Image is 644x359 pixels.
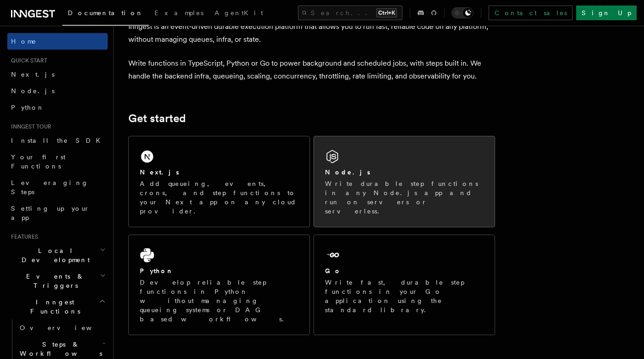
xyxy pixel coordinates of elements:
span: Overview [20,324,114,331]
a: Setting up your app [7,200,108,226]
button: Search...Ctrl+K [298,6,402,20]
a: Get started [128,112,186,125]
a: Leveraging Steps [7,174,108,200]
span: Features [7,233,38,241]
a: AgentKit [209,3,269,25]
button: Local Development [7,242,108,268]
a: Install the SDK [7,132,108,149]
a: Python [7,99,108,116]
span: Python [11,104,44,111]
span: Inngest Functions [7,297,99,316]
a: Contact sales [489,6,572,20]
button: Toggle dark mode [451,7,473,18]
span: Leveraging Steps [11,179,88,196]
span: Quick start [7,57,47,64]
a: GoWrite fast, durable step functions in your Go application using the standard library. [314,235,495,335]
p: Inngest is an event-driven durable execution platform that allows you to run fast, reliable code ... [128,20,495,46]
span: Node.js [11,87,55,95]
a: Your first Functions [7,149,108,174]
a: Node.jsWrite durable step functions in any Node.js app and run on servers or serverless. [314,136,495,227]
a: Sign Up [576,6,637,20]
span: Local Development [7,246,100,264]
span: Install the SDK [11,137,106,144]
span: Setting up your app [11,205,90,221]
p: Write fast, durable step functions in your Go application using the standard library. [325,278,484,314]
h2: Go [325,266,341,275]
a: Next.jsAdd queueing, events, crons, and step functions to your Next app on any cloud provider. [128,136,310,227]
p: Write functions in TypeScript, Python or Go to power background and scheduled jobs, with steps bu... [128,57,495,83]
a: Home [7,33,108,50]
span: AgentKit [215,9,263,17]
a: Documentation [62,3,149,26]
button: Events & Triggers [7,268,108,294]
span: Next.js [11,71,55,78]
span: Events & Triggers [7,272,100,290]
p: Develop reliable step functions in Python without managing queueing systems or DAG based workflows. [140,278,298,324]
p: Write durable step functions in any Node.js app and run on servers or serverless. [325,179,484,216]
span: Home [11,37,37,46]
span: Documentation [68,9,143,17]
a: PythonDevelop reliable step functions in Python without managing queueing systems or DAG based wo... [128,235,310,335]
a: Next.js [7,66,108,83]
h2: Next.js [140,168,179,177]
span: Examples [154,9,204,17]
h2: Python [140,266,174,275]
kbd: Ctrl+K [376,8,397,17]
h2: Node.js [325,168,370,177]
a: Overview [16,320,108,336]
a: Examples [149,3,209,25]
p: Add queueing, events, crons, and step functions to your Next app on any cloud provider. [140,179,298,216]
span: Inngest tour [7,123,51,130]
button: Inngest Functions [7,294,108,320]
span: Steps & Workflows [16,340,102,358]
a: Node.js [7,83,108,99]
span: Your first Functions [11,153,66,170]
